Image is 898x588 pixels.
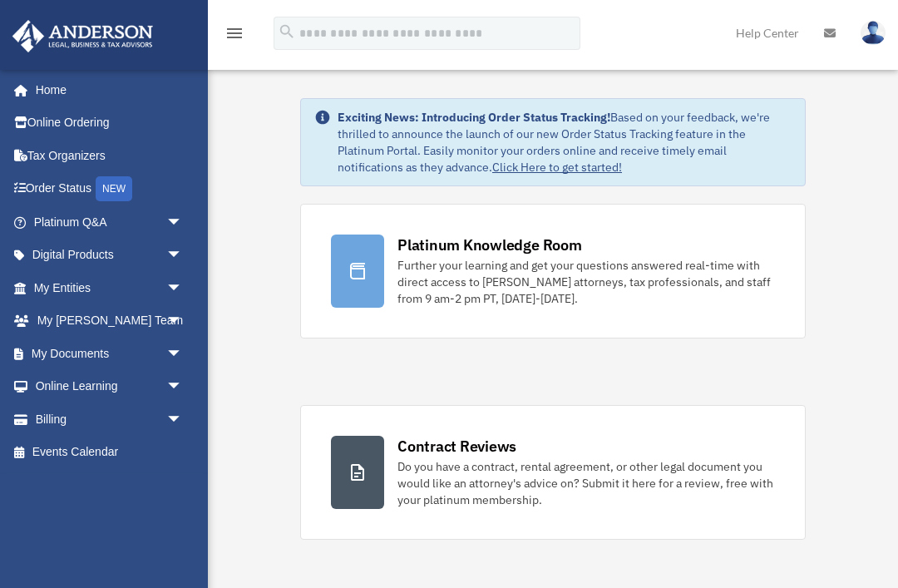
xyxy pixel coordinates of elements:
a: Online Learningarrow_drop_down [12,370,208,403]
span: arrow_drop_down [166,403,200,437]
a: My Documentsarrow_drop_down [12,337,208,370]
span: arrow_drop_down [166,271,200,305]
i: menu [224,23,244,43]
a: Tax Organizers [12,139,208,172]
span: arrow_drop_down [166,370,200,404]
i: search [278,22,296,41]
a: Platinum Knowledge Room Further your learning and get your questions answered real-time with dire... [300,204,806,338]
span: arrow_drop_down [166,337,200,371]
a: Click Here to get started! [492,160,622,175]
a: Home [12,73,200,106]
a: Billingarrow_drop_down [12,403,208,436]
a: menu [224,29,244,43]
div: Do you have a contract, rental agreement, or other legal document you would like an attorney's ad... [397,458,775,508]
img: Anderson Advisors Platinum Portal [7,20,158,52]
a: My [PERSON_NAME] Teamarrow_drop_down [12,304,208,338]
a: Platinum Q&Aarrow_drop_down [12,205,208,239]
strong: Exciting News: Introducing Order Status Tracking! [338,110,610,125]
img: User Pic [861,21,886,45]
a: Order StatusNEW [12,172,208,206]
a: Digital Productsarrow_drop_down [12,239,208,272]
a: Events Calendar [12,436,208,469]
a: Online Ordering [12,106,208,140]
a: Contract Reviews Do you have a contract, rental agreement, or other legal document you would like... [300,405,806,540]
div: Platinum Knowledge Room [397,235,582,255]
span: arrow_drop_down [166,304,200,338]
a: My Entitiesarrow_drop_down [12,271,208,304]
div: Based on your feedback, we're thrilled to announce the launch of our new Order Status Tracking fe... [338,109,792,175]
span: arrow_drop_down [166,239,200,273]
div: NEW [96,176,132,201]
div: Further your learning and get your questions answered real-time with direct access to [PERSON_NAM... [397,257,775,307]
div: Contract Reviews [397,436,516,457]
span: arrow_drop_down [166,205,200,240]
